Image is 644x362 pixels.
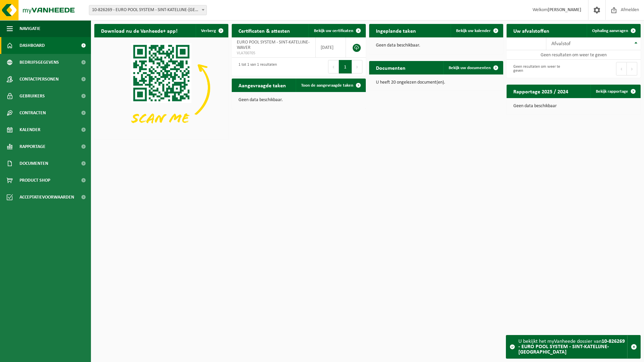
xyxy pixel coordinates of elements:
span: Contactpersonen [20,71,59,88]
h2: Aangevraagde taken [232,79,293,92]
span: Gebruikers [20,88,45,104]
span: Contracten [20,104,46,121]
h2: Rapportage 2025 / 2024 [507,85,575,98]
strong: 10-826269 - EURO POOL SYSTEM - SINT-KATELIJNE-[GEOGRAPHIC_DATA] [518,339,625,355]
span: Bekijk uw certificaten [314,29,353,33]
span: 10-826269 - EURO POOL SYSTEM - SINT-KATELIJNE-WAVER [89,5,206,15]
span: 10-826269 - EURO POOL SYSTEM - SINT-KATELIJNE-WAVER [89,5,207,15]
a: Bekijk rapportage [590,85,640,98]
img: Download de VHEPlus App [94,37,228,138]
span: Acceptatievoorwaarden [20,189,74,206]
span: Verberg [201,29,216,33]
button: Previous [616,62,627,76]
span: Toon de aangevraagde taken [301,83,353,88]
h2: Documenten [369,61,412,74]
h2: Ingeplande taken [369,24,423,37]
a: Bekijk uw certificaten [309,24,365,37]
h2: Uw afvalstoffen [507,24,556,37]
button: 1 [339,60,352,73]
span: Documenten [20,155,48,172]
h2: Download nu de Vanheede+ app! [94,24,184,37]
span: Ophaling aanvragen [592,29,628,33]
span: Afvalstof [551,41,571,47]
strong: [PERSON_NAME] [548,7,581,12]
span: EURO POOL SYSTEM - SINT-KATELIJNE-WAVER [237,40,310,50]
a: Bekijk uw kalender [451,24,503,37]
span: Bekijk uw documenten [449,66,491,70]
p: U heeft 20 ongelezen document(en). [376,80,496,85]
span: Bekijk uw kalender [456,29,491,33]
div: 1 tot 1 van 1 resultaten [235,59,277,74]
td: Geen resultaten om weer te geven [507,50,641,60]
p: Geen data beschikbaar. [238,98,359,102]
span: Navigatie [20,20,40,37]
button: Verberg [196,24,228,37]
a: Ophaling aanvragen [587,24,640,37]
span: Product Shop [20,172,50,189]
span: Bedrijfsgegevens [20,54,59,71]
p: Geen data beschikbaar [513,104,634,109]
span: Dashboard [20,37,45,54]
button: Next [352,60,362,73]
button: Next [627,62,637,76]
div: Geen resultaten om weer te geven [510,61,570,76]
h2: Certificaten & attesten [232,24,297,37]
a: Bekijk uw documenten [443,61,503,74]
button: Previous [328,60,339,73]
td: [DATE] [316,37,346,58]
p: Geen data beschikbaar. [376,43,496,48]
span: Kalender [20,121,40,138]
span: VLA700705 [237,51,310,56]
a: Toon de aangevraagde taken [296,79,365,92]
div: U bekijkt het myVanheede dossier van [518,335,627,358]
span: Rapportage [20,138,45,155]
